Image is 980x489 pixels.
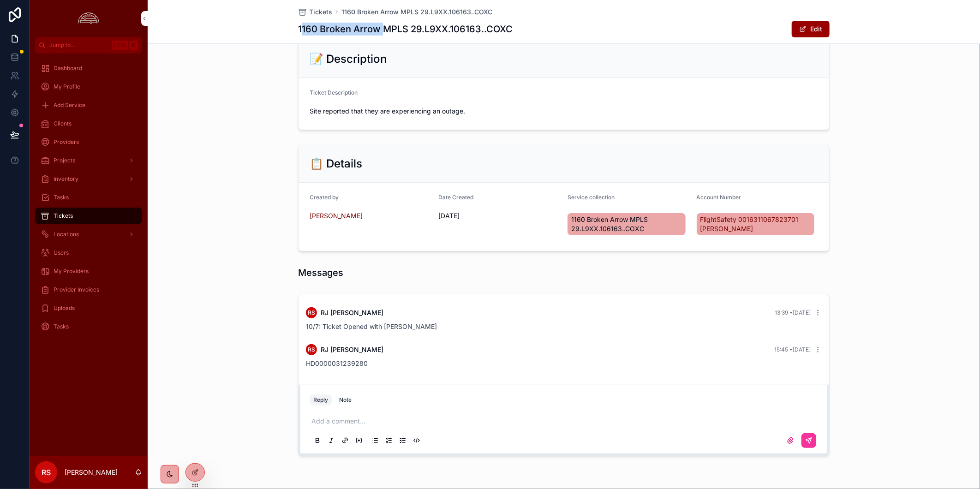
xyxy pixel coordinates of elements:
[774,346,811,353] span: 15:45 • [DATE]
[310,89,358,96] span: Ticket Description
[310,394,332,406] button: Reply
[306,359,368,367] span: HD0000031239280
[42,467,51,478] span: RS
[49,42,108,49] span: Jump to...
[35,189,142,206] a: Tasks
[310,211,363,221] a: [PERSON_NAME]
[35,134,142,150] a: Providers
[335,394,355,406] button: Note
[568,194,615,201] span: Service collection
[310,194,339,201] span: Created by
[341,7,492,17] a: 1160 Broken Arrow MPLS 29.L9XX.106163..COXC
[54,65,82,72] span: Dashboard
[112,41,128,50] span: Ctrl
[35,115,142,132] a: Clients
[35,263,142,280] a: My Providers
[306,322,437,330] span: 10/7: Ticket Opened with [PERSON_NAME]
[54,101,85,109] span: Add Service
[439,194,474,201] span: Date Created
[439,211,561,221] span: [DATE]
[35,171,142,187] a: Inventory
[321,308,383,317] span: RJ [PERSON_NAME]
[310,107,818,116] span: Site reported that they are experiencing an outage.
[792,21,830,37] button: Edit
[54,175,78,183] span: Inventory
[35,208,142,224] a: Tickets
[35,226,142,243] a: Locations
[35,300,142,316] a: Uploads
[339,396,352,404] div: Note
[310,52,387,66] h2: 📝 Description
[35,78,142,95] a: My Profile
[697,194,741,201] span: Account Number
[35,37,142,54] button: Jump to...CtrlK
[321,345,383,354] span: RJ [PERSON_NAME]
[54,157,75,164] span: Projects
[298,23,513,36] h1: 1160 Broken Arrow MPLS 29.L9XX.106163..COXC
[130,42,137,49] span: K
[571,215,682,233] span: 1160 Broken Arrow MPLS 29.L9XX.106163..COXC
[54,231,79,238] span: Locations
[30,54,148,347] div: scrollable content
[75,11,102,26] img: App logo
[700,215,811,233] span: FlightSafety 0016311067823701 [PERSON_NAME]
[775,309,811,316] span: 13:39 • [DATE]
[35,281,142,298] a: Provider Invoices
[54,138,79,146] span: Providers
[54,194,69,201] span: Tasks
[697,213,815,235] a: FlightSafety 0016311067823701 [PERSON_NAME]
[54,120,72,127] span: Clients
[298,7,332,17] a: Tickets
[35,97,142,113] a: Add Service
[35,60,142,77] a: Dashboard
[298,266,343,279] h1: Messages
[54,249,69,256] span: Users
[309,7,332,17] span: Tickets
[54,83,80,90] span: My Profile
[308,346,315,353] span: RS
[308,309,315,316] span: RS
[54,304,75,312] span: Uploads
[35,152,142,169] a: Projects
[54,212,73,220] span: Tickets
[35,244,142,261] a: Users
[54,286,99,293] span: Provider Invoices
[54,323,69,330] span: Tasks
[54,268,89,275] span: My Providers
[65,468,118,477] p: [PERSON_NAME]
[35,318,142,335] a: Tasks
[310,156,362,171] h2: 📋 Details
